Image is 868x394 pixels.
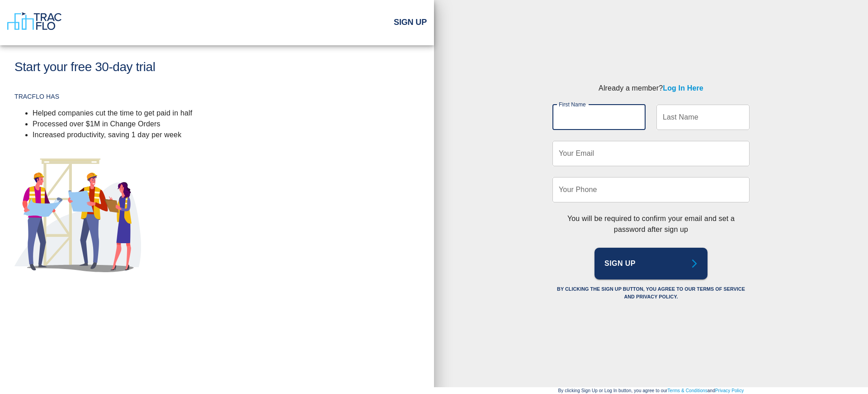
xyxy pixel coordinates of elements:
[667,388,707,393] a: Terms & Conditions
[14,93,420,101] h4: TRACFLO HAS
[552,285,750,301] h6: By clicking the Sign Up button, you agree to our Terms of Service and Privacy Policy.
[394,18,427,28] h2: Sign Up
[14,159,141,272] img: illustration
[33,119,420,130] li: Processed over $1M in Change Orders
[434,387,868,394] p: By clicking Sign Up or Log In button, you agree to our and
[552,213,750,235] p: You will be required to confirm your email and set a password after sign up
[559,101,586,108] label: First Name
[33,130,420,140] li: Increased productivity, saving 1 day per week
[7,12,61,30] img: TracFlo
[552,83,750,94] p: Already a member?
[663,84,703,92] a: Log In Here
[594,248,708,279] button: Sign Up
[14,60,420,75] h1: Start your free 30-day trial
[715,388,744,393] a: Privacy Policy
[33,108,420,119] li: Helped companies cut the time to get paid in half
